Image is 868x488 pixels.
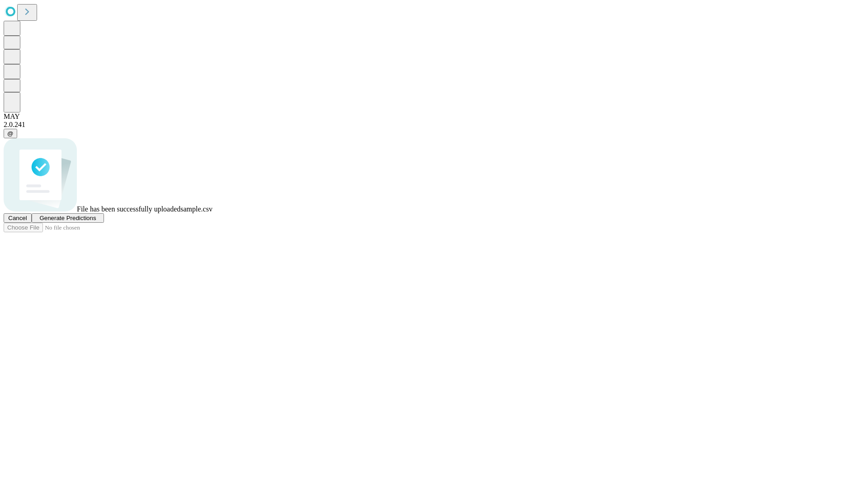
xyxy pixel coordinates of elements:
button: Generate Predictions [32,213,104,223]
span: File has been successfully uploaded [77,205,180,213]
span: Generate Predictions [39,215,96,221]
div: MAY [4,113,864,121]
span: @ [7,130,14,137]
button: Cancel [4,213,32,223]
div: 2.0.241 [4,121,864,129]
span: Cancel [8,215,27,221]
button: @ [4,129,17,138]
span: sample.csv [180,205,212,213]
